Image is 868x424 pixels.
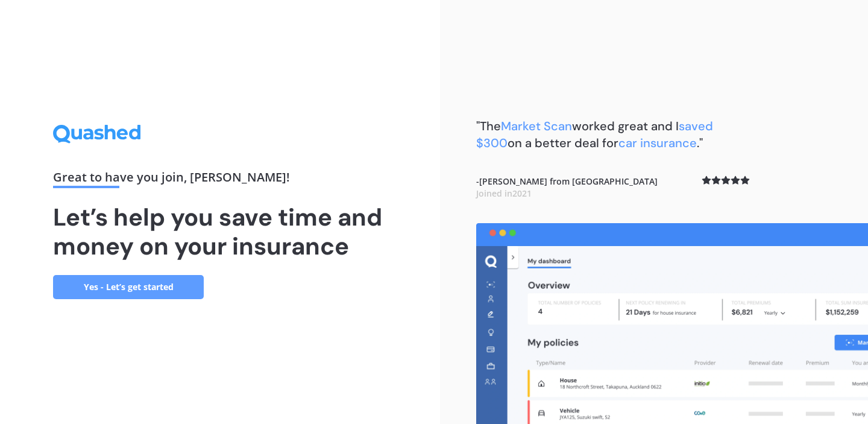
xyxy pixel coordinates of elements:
[618,135,697,151] span: car insurance
[476,188,532,199] span: Joined in 2021
[53,171,387,188] div: Great to have you join , [PERSON_NAME] !
[476,176,658,199] b: - [PERSON_NAME] from [GEOGRAPHIC_DATA]
[501,118,572,134] span: Market Scan
[53,203,387,261] h1: Let’s help you save time and money on your insurance
[476,223,868,424] img: dashboard.webp
[53,275,204,299] a: Yes - Let’s get started
[476,118,713,151] b: "The worked great and I on a better deal for ."
[476,118,713,151] span: saved $300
